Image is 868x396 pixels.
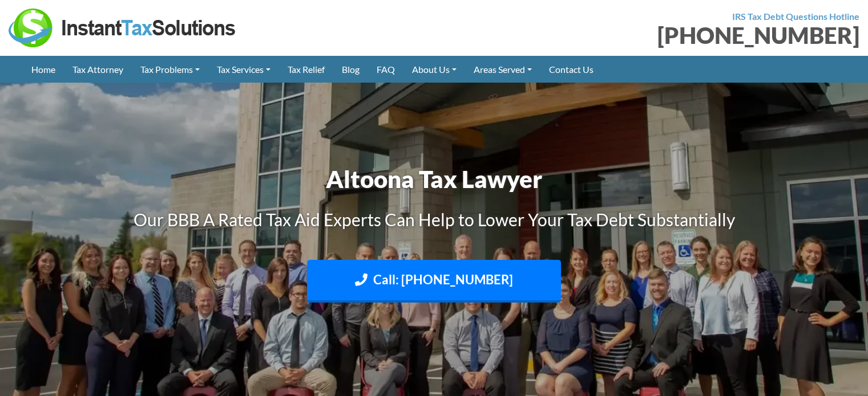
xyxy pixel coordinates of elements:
a: Areas Served [465,56,540,83]
strong: IRS Tax Debt Questions Hotline [732,11,859,22]
a: Instant Tax Solutions Logo [9,21,237,32]
a: Tax Attorney [64,56,132,83]
a: Tax Services [208,56,279,83]
a: Contact Us [540,56,602,83]
a: Tax Problems [132,56,208,83]
a: Call: [PHONE_NUMBER] [307,260,561,303]
a: FAQ [368,56,403,83]
a: Home [23,56,64,83]
a: About Us [403,56,465,83]
img: Instant Tax Solutions Logo [9,9,237,47]
h1: Altoona Tax Lawyer [118,162,751,196]
h3: Our BBB A Rated Tax Aid Experts Can Help to Lower Your Tax Debt Substantially [118,207,751,231]
div: [PHONE_NUMBER] [443,24,860,47]
a: Blog [333,56,368,83]
a: Tax Relief [279,56,333,83]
